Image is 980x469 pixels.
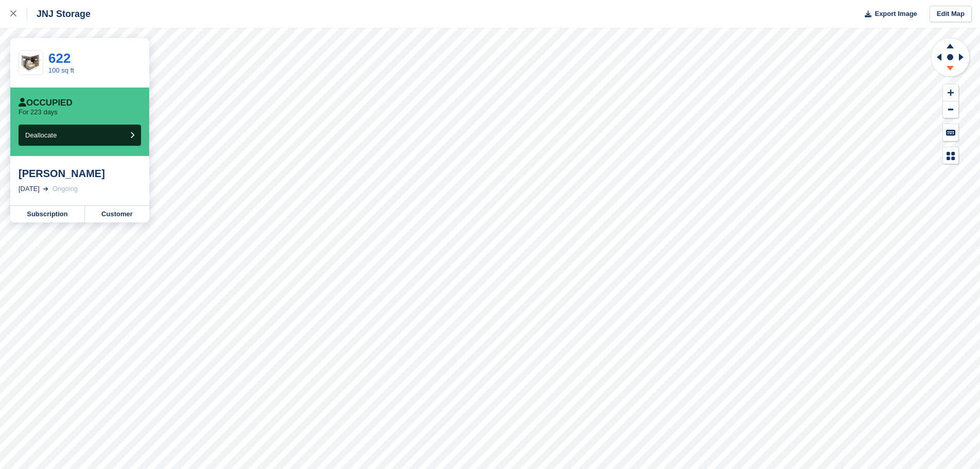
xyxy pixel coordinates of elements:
[85,206,149,222] a: Customer
[859,6,917,23] button: Export Image
[943,84,958,101] button: Zoom In
[930,6,972,23] a: Edit Map
[52,184,78,194] div: Ongoing
[25,131,57,139] span: Deallocate
[19,98,73,108] div: Occupied
[19,184,40,194] div: [DATE]
[19,108,58,116] p: For 223 days
[943,147,958,164] button: Map Legend
[875,9,917,19] span: Export Image
[19,167,141,180] div: [PERSON_NAME]
[48,50,70,66] a: 622
[943,124,958,141] button: Keyboard Shortcuts
[43,187,48,191] img: arrow-right-light-icn-cde0832a797a2874e46488d9cf13f60e5c3a73dbe684e267c42b8395dfbc2abf.svg
[48,66,74,74] a: 100 sq ft
[19,125,141,146] button: Deallocate
[27,8,91,20] div: JNJ Storage
[19,54,43,72] img: 100-SQ-FT-With-Arrows-2-980x735%20(1).png
[10,206,85,222] a: Subscription
[943,101,958,118] button: Zoom Out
